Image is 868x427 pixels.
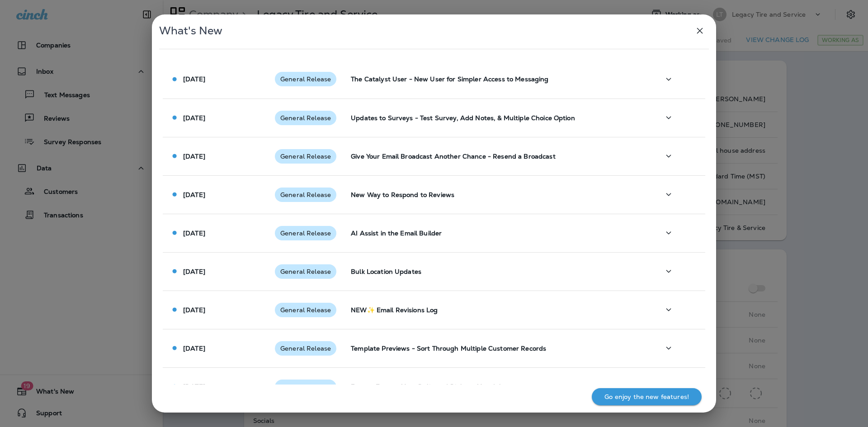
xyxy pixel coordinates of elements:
[275,345,336,352] span: General Release
[275,306,336,314] span: General Release
[351,230,645,237] p: AI Assist in the Email Builder
[183,230,205,237] p: [DATE]
[183,153,205,160] p: [DATE]
[183,191,205,198] p: [DATE]
[351,153,645,160] p: Give Your Email Broadcast Another Chance - Resend a Broadcast
[159,24,222,38] span: What's New
[351,383,645,390] p: Fastest Exports Yet - Delivered Right to Your Inbox
[592,388,702,405] button: Go enjoy the new features!
[351,345,645,352] p: Template Previews - Sort Through Multiple Customer Records
[351,306,645,314] p: NEW✨ Email Revisions Log
[351,75,645,83] p: The Catalyst User - New User for Simpler Access to Messaging
[183,114,205,122] p: [DATE]
[275,153,336,160] span: General Release
[275,268,336,275] span: General Release
[275,75,336,83] span: General Release
[275,191,336,198] span: General Release
[183,345,205,352] p: [DATE]
[604,393,689,400] p: Go enjoy the new features!
[351,268,645,275] p: Bulk Location Updates
[183,383,205,390] p: [DATE]
[183,268,205,275] p: [DATE]
[275,230,336,237] span: General Release
[183,75,205,83] p: [DATE]
[275,383,336,390] span: General Release
[351,114,645,122] p: Updates to Surveys - Test Survey, Add Notes, & Multiple Choice Option
[275,114,336,122] span: General Release
[351,191,645,198] p: New Way to Respond to Reviews
[183,306,205,314] p: [DATE]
